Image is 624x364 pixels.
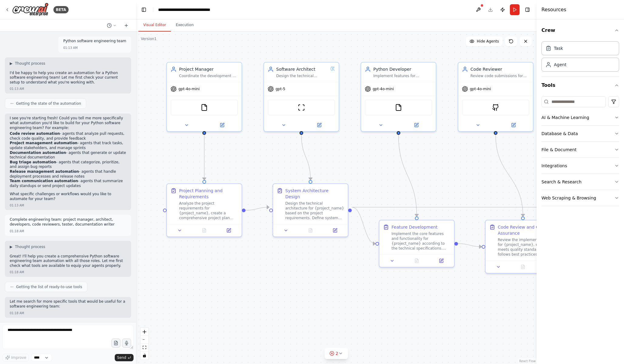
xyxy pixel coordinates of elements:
button: Hide Agents [466,36,503,46]
div: System Architecture Design [285,188,344,200]
nav: breadcrumb [158,7,210,13]
div: Project Planning and Requirements [179,188,238,200]
div: Software ArchitectDesign the technical architecture for {project_name}, define system components,... [263,62,339,132]
div: 01:18 AM [10,311,24,315]
li: - agents that analyze pull requests, check code quality, and provide feedback [10,131,126,141]
button: Open in side panel [496,121,531,129]
p: I'd be happy to help you create an automation for a Python software engineering team! Let me firs... [10,71,126,85]
div: Implement features for {project_name} following the technical specifications, write clean and eff... [373,73,432,78]
g: Edge from db49c156-868e-4059-b65d-e244a9f22cfc to 5a14e7f6-d0d6-4ff0-9ab4-3593bb3c7a8d [298,135,314,180]
span: gpt-4o-mini [373,87,394,91]
div: Database & Data [541,131,578,137]
g: Edge from 3ad059d5-363a-45d5-a1e5-32899d81dc12 to ce910f27-eb35-440d-90b7-c06055157faf [201,135,207,180]
img: Logo [12,3,49,16]
div: Code ReviewerReview code submissions for {project_name}, ensure code quality standards, identify ... [458,62,534,132]
div: 01:18 AM [10,229,24,233]
div: Agent [554,62,566,68]
div: 01:13 AM [63,46,77,50]
div: Tools [541,94,619,211]
button: Open in side panel [324,227,345,234]
div: Software Architect [276,66,328,72]
img: FileReadTool [395,104,402,111]
div: Python Developer [373,66,432,72]
button: Hide right sidebar [523,5,532,14]
button: Search & Research [541,174,619,190]
strong: Bug triage automation [10,160,56,164]
div: Coordinate the development of {project_name}, manage timelines, track progress, and ensure all te... [179,73,238,78]
div: 01:13 AM [10,203,24,208]
button: No output available [404,257,430,264]
div: Code Reviewer [470,66,529,72]
div: BETA [53,6,69,13]
li: - agents that generate or update technical documentation [10,151,126,160]
span: Hide Agents [477,39,499,44]
div: Feature Development [392,224,438,230]
div: Version 1 [141,36,157,41]
button: Execution [171,19,198,32]
div: Design the technical architecture for {project_name}, define system components, establish coding ... [276,73,328,78]
p: I see you're starting fresh! Could you tell me more specifically what automation you'd like to bu... [10,116,126,130]
button: No output available [192,227,217,234]
button: Web Scraping & Browsing [541,190,619,206]
strong: Release management automation [10,169,79,174]
button: Open in side panel [431,257,452,264]
button: zoom in [141,328,148,336]
div: Web Scraping & Browsing [541,195,596,201]
g: Edge from ce910f27-eb35-440d-90b7-c06055157faf to 5a14e7f6-d0d6-4ff0-9ab4-3593bb3c7a8d [246,204,269,213]
p: Complete engineering team: project manager, architect, developers, code reviewers, tester, docume... [10,217,126,227]
g: Edge from dbae5154-cc3e-4420-aefe-b4166ed486a4 to b6d332d9-92b6-4624-ad9a-a2d3f3d5d85a [395,135,420,216]
button: AI & Machine Learning [541,110,619,125]
g: Edge from e43bb397-034b-4604-8827-8e1c674e2671 to f2622aed-5b10-469d-b7fe-dbf8d65ab424 [493,135,526,216]
h4: Resources [541,6,566,13]
p: Great! I'll help you create a comprehensive Python software engineering team automation with all ... [10,254,126,268]
button: Switch to previous chat [104,22,119,29]
g: Edge from b6d332d9-92b6-4624-ad9a-a2d3f3d5d85a to f2622aed-5b10-469d-b7fe-dbf8d65ab424 [458,241,482,250]
button: Crew [541,22,619,39]
span: 2 [336,350,338,356]
div: 01:18 AM [10,270,24,274]
p: Python software engineering team [63,39,126,44]
div: System Architecture DesignDesign the technical architecture for {project_name} based on the proje... [273,183,348,237]
div: Project Manager [179,66,238,72]
p: Let me search for more specific tools that would be useful for a software engineering team: [10,299,126,309]
button: Open in side panel [218,227,239,234]
div: Review the implemented code for {project_name}, ensuring it meets quality standards, follows best... [498,237,557,257]
span: Thought process [15,244,45,249]
div: Project ManagerCoordinate the development of {project_name}, manage timelines, track progress, an... [166,62,242,132]
span: gpt-4o-mini [470,87,491,91]
div: Crew [541,39,619,77]
span: gpt-4o-mini [178,87,200,91]
div: Feature DevelopmentImplement the core features and functionality for {project_name} according to ... [379,220,455,267]
li: - agents that track tasks, update stakeholders, and manage sprints [10,141,126,150]
button: Start a new chat [121,22,131,29]
img: GithubSearchTool [492,104,499,111]
button: Tools [541,77,619,94]
div: 01:13 AM [10,87,24,91]
div: React Flow controls [141,328,148,359]
div: Design the technical architecture for {project_name} based on the project requirements. Define sy... [285,201,344,220]
button: Open in side panel [399,121,433,129]
div: Python DeveloperImplement features for {project_name} following the technical specifications, wri... [361,62,436,132]
span: ▶ [10,61,12,66]
div: Code Review and Quality AssuranceReview the implemented code for {project_name}, ensuring it meet... [485,220,561,274]
img: FileReadTool [201,104,208,111]
span: Thought process [15,61,45,66]
li: - agents that summarize daily standups or send project updates [10,179,126,188]
div: Project Planning and RequirementsAnalyze the project requirements for {project_name}, create a co... [166,183,242,237]
p: What specific challenges or workflows would you like to automate for your team? [10,192,126,201]
strong: Documentation automation [10,151,66,155]
button: Upload files [111,338,120,348]
button: Send [115,354,134,361]
button: Improve [2,354,29,362]
div: Search & Research [541,179,582,185]
li: - agents that categorize, prioritize, and assign bug reports [10,160,126,169]
strong: Code review automation [10,131,60,136]
g: Edge from 5a14e7f6-d0d6-4ff0-9ab4-3593bb3c7a8d to b6d332d9-92b6-4624-ad9a-a2d3f3d5d85a [352,204,375,247]
div: File & Document [541,147,577,153]
button: File & Document [541,142,619,158]
div: Task [554,45,563,51]
div: Analyze the project requirements for {project_name}, create a comprehensive project plan with mil... [179,201,238,220]
button: fit view [141,344,148,352]
span: gpt-5 [276,87,285,91]
button: Database & Data [541,126,619,141]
